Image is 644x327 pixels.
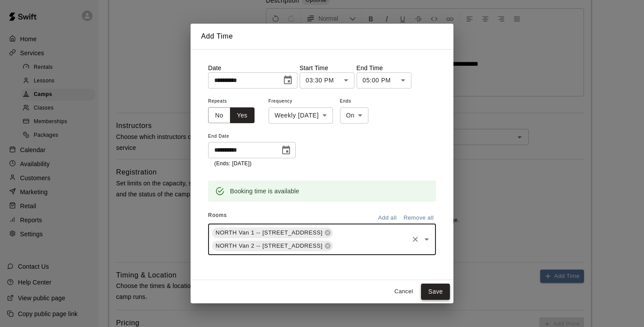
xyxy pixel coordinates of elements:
button: Choose date, selected date is Dec 21, 2025 [277,142,295,159]
div: On [340,107,369,124]
div: NORTH Van 1 -- [STREET_ADDRESS] [212,227,333,238]
button: Clear [409,233,421,245]
span: NORTH Van 2 -- [STREET_ADDRESS] [212,242,326,250]
div: 05:00 PM [357,72,411,89]
div: NORTH Van 2 -- [STREET_ADDRESS] [212,241,333,251]
span: End Date [208,131,296,142]
p: Date [208,64,297,72]
div: Booking time is available [230,183,299,199]
button: Yes [230,107,255,124]
span: NORTH Van 1 -- [STREET_ADDRESS] [212,228,326,237]
h2: Add Time [191,24,453,49]
div: 03:30 PM [300,72,354,89]
button: Cancel [389,285,418,299]
button: Choose date, selected date is Oct 19, 2025 [279,71,297,89]
p: End Time [357,64,411,72]
p: (Ends: [DATE]) [214,160,290,168]
span: Rooms [208,212,227,218]
button: Open [421,233,433,245]
div: Weekly [DATE] [269,107,333,124]
div: outlined button group [208,107,255,124]
span: Repeats [208,96,262,107]
button: Save [421,284,450,300]
button: Remove all [401,211,436,225]
span: Frequency [269,96,333,107]
p: Start Time [300,64,354,72]
button: No [208,107,230,124]
button: Add all [373,211,401,225]
span: Ends [340,96,369,107]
